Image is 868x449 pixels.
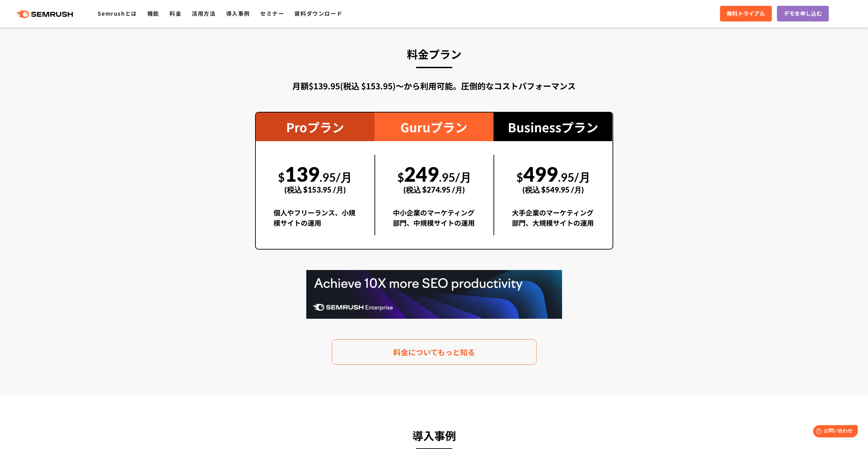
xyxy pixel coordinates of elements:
[397,170,404,184] span: $
[494,113,613,141] div: Businessプラン
[516,170,523,184] span: $
[374,113,494,141] div: Guruプラン
[807,422,860,441] iframe: Help widget launcher
[98,9,137,17] a: Semrushとは
[278,170,285,184] span: $
[255,45,613,63] h3: 料金プラン
[320,170,352,184] span: .95/月
[192,9,216,17] a: 活用方法
[255,80,613,92] div: 月額$139.95(税込 $153.95)〜から利用可能。圧倒的なコストパフォーマンス
[720,6,772,21] a: 無料トライアル
[439,170,471,184] span: .95/月
[393,208,476,235] div: 中小企業のマーケティング部門、中規模サイトの運用
[777,6,829,21] a: デモを申し込む
[274,208,357,235] div: 個人やフリーランス、小規模サイトの運用
[147,9,159,17] a: 機能
[226,9,250,17] a: 導入事例
[274,155,357,202] div: 139
[255,426,613,445] h3: 導入事例
[170,9,181,17] a: 料金
[260,9,284,17] a: セミナー
[274,178,357,202] div: (税込 $153.95 /月)
[512,155,595,202] div: 499
[784,9,822,18] span: デモを申し込む
[393,155,476,202] div: 249
[256,113,375,141] div: Proプラン
[393,346,475,358] span: 料金についてもっと知る
[512,208,595,235] div: 大手企業のマーケティング部門、大規模サイトの運用
[332,339,536,365] a: 料金についてもっと知る
[393,178,476,202] div: (税込 $274.95 /月)
[294,9,342,17] a: 資料ダウンロード
[512,178,595,202] div: (税込 $549.95 /月)
[558,170,590,184] span: .95/月
[727,9,765,18] span: 無料トライアル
